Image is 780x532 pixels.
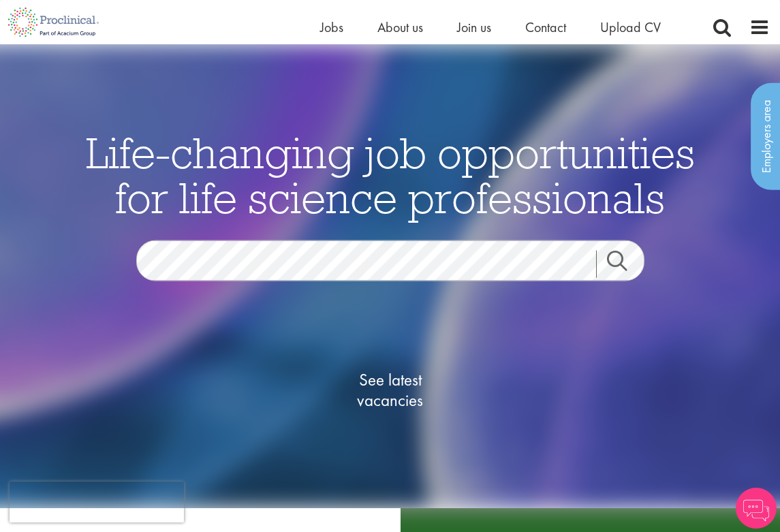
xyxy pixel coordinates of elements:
[377,18,423,36] a: About us
[320,18,343,36] a: Jobs
[525,18,566,36] a: Contact
[322,315,458,465] a: See latestvacancies
[322,369,458,410] span: See latest vacancies
[600,18,661,36] a: Upload CV
[457,18,491,36] a: Join us
[86,125,695,224] span: Life-changing job opportunities for life science professionals
[736,488,777,529] img: Chatbot
[596,250,655,277] a: Job search submit button
[10,482,184,522] iframe: reCAPTCHA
